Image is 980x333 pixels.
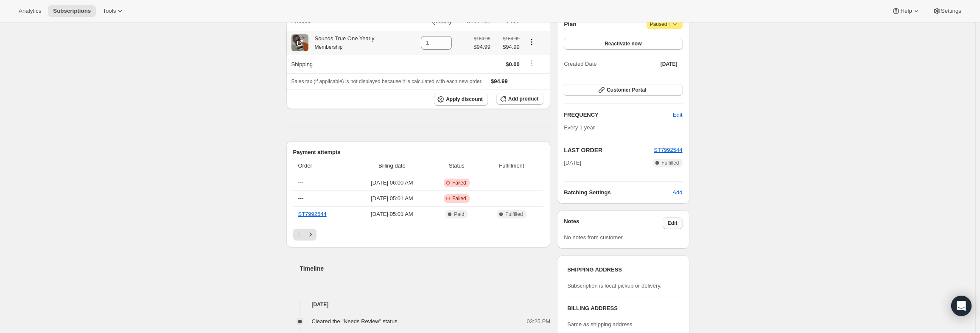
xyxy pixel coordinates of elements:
[298,195,304,201] span: ---
[669,21,670,28] span: |
[655,58,683,70] button: [DATE]
[48,5,96,17] button: Subscriptions
[491,78,508,84] span: $94.99
[605,40,641,47] span: Reactivate now
[508,95,538,102] span: Add product
[661,61,678,67] span: [DATE]
[496,43,520,51] span: $94.99
[291,78,483,84] span: Sales tax (if applicable) is not displayed because it is calculated with each new order.
[434,93,488,106] button: Apply discount
[98,5,129,17] button: Tools
[525,59,538,68] button: Shipping actions
[506,61,520,67] span: $0.00
[650,20,679,28] span: Paused
[503,36,520,41] small: $164.99
[941,8,961,14] span: Settings
[496,93,543,105] button: Add product
[564,111,673,119] h2: FREQUENCY
[300,264,551,273] h2: Timeline
[454,211,464,218] span: Paid
[293,157,353,175] th: Order
[654,147,682,153] a: ST7992544
[672,188,682,197] span: Add
[567,283,661,289] span: Subscription is local pickup or delivery.
[564,146,654,154] h2: LAST ORDER
[887,5,925,17] button: Help
[567,266,679,274] h3: SHIPPING ADDRESS
[567,304,679,313] h3: BILLING ADDRESS
[356,179,429,187] span: [DATE] · 06:00 AM
[951,296,972,316] div: Open Intercom Messenger
[564,84,682,96] button: Customer Portal
[661,160,679,166] span: Fulfilled
[564,217,663,229] h3: Notes
[298,179,304,186] span: ---
[446,96,483,103] span: Apply discount
[315,44,343,50] small: Membership
[356,194,429,203] span: [DATE] · 05:01 AM
[667,186,687,199] button: Add
[654,146,682,154] button: ST7992544
[607,87,646,93] span: Customer Portal
[14,5,46,17] button: Analytics
[452,195,466,202] span: Failed
[356,210,429,218] span: [DATE] · 05:01 AM
[525,37,538,47] button: Product actions
[927,5,966,17] button: Settings
[564,20,577,28] h2: Plan
[485,162,539,170] span: Fulfillment
[291,34,308,51] img: product img
[564,234,623,241] span: No notes from customer
[473,43,490,51] span: $94.99
[567,321,632,327] span: Same as shipping address
[298,211,327,217] a: ST7992544
[293,148,544,157] h2: Payment attempts
[19,8,41,14] span: Analytics
[452,179,466,186] span: Failed
[53,8,91,14] span: Subscriptions
[474,36,490,41] small: $164.99
[305,229,316,241] button: Next
[103,8,116,14] span: Tools
[356,162,429,170] span: Billing date
[286,55,407,73] th: Shipping
[668,108,687,122] button: Edit
[663,217,683,229] button: Edit
[286,300,551,309] h4: [DATE]
[900,8,912,14] span: Help
[564,159,581,167] span: [DATE]
[527,317,551,326] span: 03:25 PM
[293,229,544,241] nav: Pagination
[312,318,399,325] span: Cleared the "Needs Review" status.
[673,111,682,119] span: Edit
[668,220,678,227] span: Edit
[564,124,595,131] span: Every 1 year
[564,60,596,68] span: Created Date
[564,188,672,197] h6: Batching Settings
[434,162,479,170] span: Status
[308,34,375,51] div: Sounds True One Yearly
[564,38,682,50] button: Reactivate now
[505,211,523,218] span: Fulfilled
